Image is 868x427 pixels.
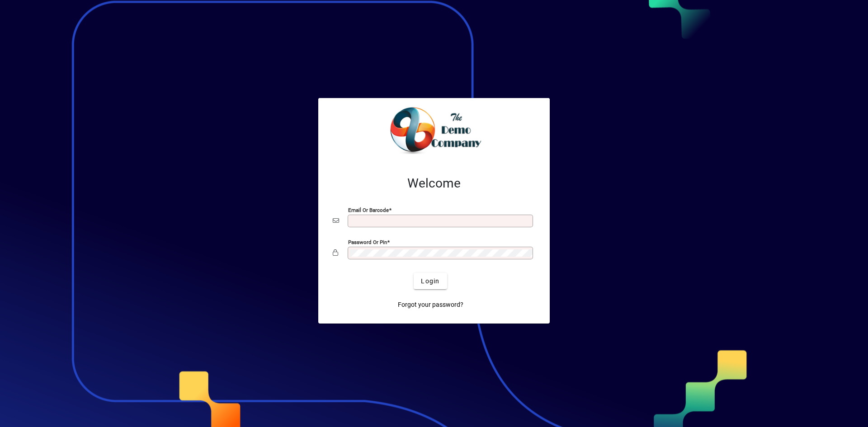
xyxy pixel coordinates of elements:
span: Forgot your password? [398,300,463,310]
button: Login [414,273,447,289]
mat-label: Email or Barcode [348,207,389,213]
mat-label: Password or Pin [348,239,387,245]
span: Login [421,277,439,286]
h2: Welcome [333,176,535,191]
a: Forgot your password? [394,296,467,313]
